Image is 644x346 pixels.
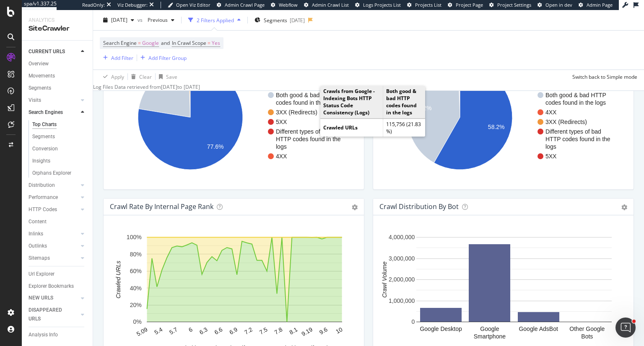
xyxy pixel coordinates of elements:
[111,73,124,80] div: Apply
[276,153,287,160] text: 4XX
[133,319,141,325] text: 0%
[497,2,531,8] span: Project Settings
[545,128,601,135] text: Different types of bad
[318,326,329,336] text: 9.6
[29,242,47,250] div: Outlinks
[32,120,87,129] a: Top Charts
[115,261,122,299] text: Crawled URLs
[142,37,159,49] span: Google
[148,54,187,61] div: Add Filter Group
[389,255,415,262] text: 3,000,000
[389,234,415,241] text: 4,000,000
[29,242,78,250] a: Outlinks
[290,16,305,23] div: [DATE]
[621,204,627,210] i: Options
[130,285,142,292] text: 40%
[264,16,287,23] span: Segments
[538,2,572,8] a: Open in dev
[29,254,50,263] div: Sitemaps
[545,2,572,8] span: Open in dev
[258,326,269,336] text: 7.5
[156,70,177,83] button: Save
[288,326,299,336] text: 8.1
[117,2,148,8] div: Viz Debugger:
[415,2,441,8] span: Projects List
[29,17,86,24] div: Analytics
[415,105,432,112] text: 41.2%
[29,217,47,226] div: Content
[569,325,605,332] text: Other Google
[545,153,557,160] text: 5XX
[448,2,483,8] a: Project Page
[29,294,53,302] div: NEW URLS
[82,2,105,8] div: ReadOnly:
[135,326,149,338] text: 5.09
[197,16,234,23] div: 2 Filters Applied
[569,70,637,83] button: Switch back to Simple mode
[276,143,287,150] text: logs
[100,70,124,83] button: Apply
[545,99,606,106] text: codes found in the logs
[29,84,87,93] a: Segments
[29,193,78,202] a: Performance
[29,47,78,56] a: CURRENT URLS
[29,205,57,214] div: HTTP Codes
[279,2,298,8] span: Webflow
[243,326,254,336] text: 7.2
[168,326,179,336] text: 5.7
[29,217,87,226] a: Content
[29,59,87,68] a: Overview
[379,201,459,212] h4: Crawl Distribution By Bot
[29,306,78,323] a: DISAPPEARED URLS
[276,136,341,142] text: HTTP codes found in the
[217,2,265,8] a: Admin Crawl Page
[29,282,74,291] div: Explorer Bookmarks
[110,201,213,212] h4: Crawl Rate By Internal Page Rank
[488,124,505,130] text: 58.2%
[29,254,78,263] a: Sitemaps
[519,325,558,332] text: Google AdsBot
[29,72,55,80] div: Movements
[176,2,210,8] span: Open Viz Editor
[29,24,86,34] div: SiteCrawler
[29,181,55,190] div: Distribution
[29,96,78,105] a: Visits
[130,302,142,308] text: 20%
[380,52,624,183] svg: A chart.
[572,73,637,80] div: Switch back to Simple mode
[32,157,87,165] a: Insights
[276,119,287,125] text: 5XX
[228,326,239,336] text: 6.9
[161,83,177,90] div: [DATE]
[579,2,613,8] a: Admin Page
[29,108,78,117] a: Search Engines
[137,53,187,63] button: Add Filter Group
[407,2,441,8] a: Projects List
[168,2,210,8] a: Open Viz Editor
[29,181,78,190] a: Distribution
[161,39,170,46] span: and
[29,59,49,68] div: Overview
[130,251,142,258] text: 80%
[184,83,200,90] div: [DATE]
[545,109,557,116] text: 4XX
[587,2,613,8] span: Admin Page
[29,193,58,202] div: Performance
[29,72,87,80] a: Movements
[271,2,298,8] a: Webflow
[127,234,142,241] text: 100%
[276,109,317,116] text: 3XX (Redirects)
[29,230,43,238] div: Inlinks
[300,326,314,338] text: 9.19
[480,325,499,332] text: Google
[581,333,593,340] text: Bots
[32,145,58,153] div: Conversion
[381,261,388,298] text: Crawl Volume
[29,47,65,56] div: CURRENT URLS
[383,119,425,137] td: 115,756 (21.83 %)
[103,39,137,46] span: Search Engine
[389,276,415,283] text: 2,000,000
[383,86,425,118] td: Both good & bad HTTP codes found in the logs
[32,169,87,178] a: Orphans Explorer
[273,326,284,336] text: 7.8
